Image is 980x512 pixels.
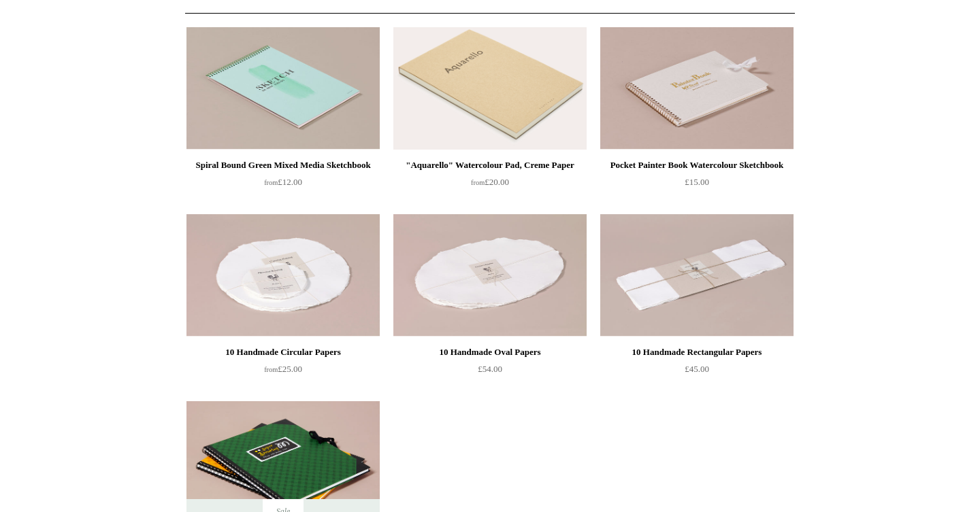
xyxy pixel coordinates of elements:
[190,157,376,173] div: Spiral Bound Green Mixed Media Sketchbook
[685,177,709,187] span: £15.00
[604,157,790,173] div: Pocket Painter Book Watercolour Sketchbook
[186,27,380,150] a: Spiral Bound Green Mixed Media Sketchbook Spiral Bound Green Mixed Media Sketchbook
[600,344,794,400] a: 10 Handmade Rectangular Papers £45.00
[186,27,380,150] img: Spiral Bound Green Mixed Media Sketchbook
[471,179,485,186] span: from
[393,157,587,213] a: "Aquarello" Watercolour Pad, Creme Paper from£20.00
[393,214,587,337] a: 10 Handmade Oval Papers 10 Handmade Oval Papers
[264,177,302,187] span: £12.00
[604,344,790,360] div: 10 Handmade Rectangular Papers
[186,214,380,337] a: 10 Handmade Circular Papers 10 Handmade Circular Papers
[600,157,794,213] a: Pocket Painter Book Watercolour Sketchbook £15.00
[478,364,502,374] span: £54.00
[393,344,587,400] a: 10 Handmade Oval Papers £54.00
[190,344,376,360] div: 10 Handmade Circular Papers
[600,214,794,337] img: 10 Handmade Rectangular Papers
[685,364,709,374] span: £45.00
[393,27,587,150] a: "Aquarello" Watercolour Pad, Creme Paper "Aquarello" Watercolour Pad, Creme Paper
[600,214,794,337] a: 10 Handmade Rectangular Papers 10 Handmade Rectangular Papers
[397,157,583,173] div: "Aquarello" Watercolour Pad, Creme Paper
[393,214,587,337] img: 10 Handmade Oval Papers
[264,366,278,373] span: from
[471,177,509,187] span: £20.00
[186,157,380,213] a: Spiral Bound Green Mixed Media Sketchbook from£12.00
[393,27,587,150] img: "Aquarello" Watercolour Pad, Creme Paper
[600,27,794,150] a: Pocket Painter Book Watercolour Sketchbook Pocket Painter Book Watercolour Sketchbook
[186,214,380,337] img: 10 Handmade Circular Papers
[397,344,583,360] div: 10 Handmade Oval Papers
[264,179,278,186] span: from
[264,364,302,374] span: £25.00
[186,344,380,400] a: 10 Handmade Circular Papers from£25.00
[600,27,794,150] img: Pocket Painter Book Watercolour Sketchbook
